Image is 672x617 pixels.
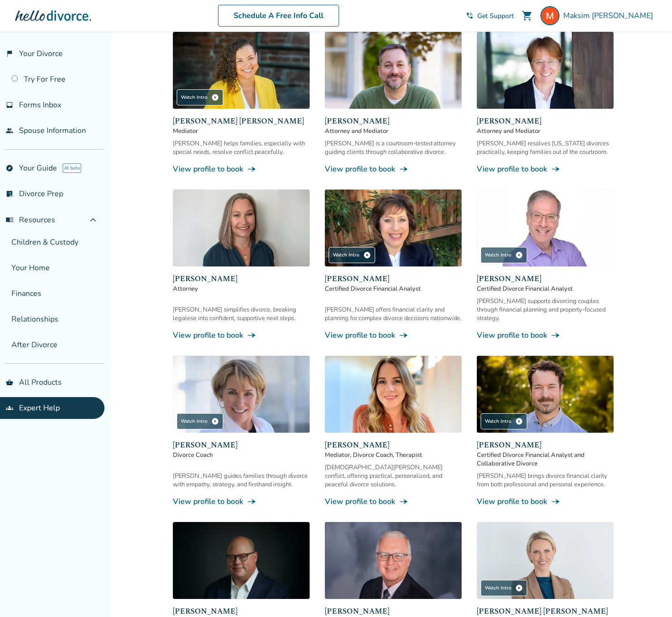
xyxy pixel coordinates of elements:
[325,305,462,323] div: [PERSON_NAME] offers financial clarity and planning for complex divorce decisions nationwide.
[173,127,310,135] span: Mediator
[6,404,13,412] span: groups
[6,164,13,172] span: explore
[173,522,310,599] img: Chris Freemott
[173,606,310,617] span: [PERSON_NAME]
[173,451,310,459] span: Divorce Coach
[477,606,614,617] span: [PERSON_NAME] [PERSON_NAME]
[466,12,473,19] span: phone_in_talk
[325,451,462,459] span: Mediator, Divorce Coach, Therapist
[477,11,514,20] span: Get Support
[399,164,408,174] span: line_end_arrow_notch
[551,164,560,174] span: line_end_arrow_notch
[247,497,256,506] span: line_end_arrow_notch
[399,497,408,506] span: line_end_arrow_notch
[6,101,13,109] span: inbox
[173,356,310,433] img: Kim Goodman
[177,413,223,429] div: Watch Intro
[325,139,462,156] div: [PERSON_NAME] is a courtroom-tested attorney guiding clients through collaborative divorce.
[477,356,614,433] img: John Duffy
[6,190,13,198] span: list_alt_check
[173,139,310,156] div: [PERSON_NAME] helps families, especially with special needs, resolve conflict peacefully.
[325,463,462,489] div: [DEMOGRAPHIC_DATA][PERSON_NAME] conflict, offering practical, personalized, and peaceful divorce ...
[173,273,310,285] span: [PERSON_NAME]
[477,115,614,127] span: [PERSON_NAME]
[173,115,310,127] span: [PERSON_NAME] [PERSON_NAME]
[515,251,523,259] span: play_circle
[218,5,339,27] a: Schedule A Free Info Call
[325,330,462,341] a: View profile to bookline_end_arrow_notch
[481,580,527,596] div: Watch Intro
[325,522,462,599] img: David Smith
[325,190,462,266] img: Sandra Giudici
[325,273,462,285] span: [PERSON_NAME]
[325,285,462,293] span: Certified Divorce Financial Analyst
[477,164,614,174] a: View profile to bookline_end_arrow_notch
[399,331,408,340] span: line_end_arrow_notch
[173,32,310,109] img: Claudia Brown Coulter
[477,451,614,468] span: Certified Divorce Financial Analyst and Collaborative Divorce
[329,247,375,263] div: Watch Intro
[325,127,462,135] span: Attorney and Mediator
[481,413,527,429] div: Watch Intro
[211,418,219,425] span: play_circle
[515,418,523,425] span: play_circle
[325,606,462,617] span: [PERSON_NAME]
[515,584,523,592] span: play_circle
[6,50,13,57] span: flag_2
[540,6,559,25] img: Maksim Shmukler
[173,330,310,341] a: View profile to bookline_end_arrow_notch
[625,571,672,617] iframe: Chat Widget
[173,164,310,174] a: View profile to bookline_end_arrow_notch
[477,190,614,266] img: Jeff Landers
[325,115,462,127] span: [PERSON_NAME]
[325,439,462,451] span: [PERSON_NAME]
[563,10,657,21] span: Maksim [PERSON_NAME]
[477,139,614,156] div: [PERSON_NAME] resolves [US_STATE] divorces practically, keeping families out of the courtroom.
[325,496,462,507] a: View profile to bookline_end_arrow_notch
[247,164,256,174] span: line_end_arrow_notch
[6,216,13,224] span: menu_book
[177,89,223,105] div: Watch Intro
[173,190,310,266] img: Desiree Howard
[173,472,310,489] div: [PERSON_NAME] guides families through divorce with empathy, strategy, and firsthand insight.
[551,331,560,340] span: line_end_arrow_notch
[363,251,371,259] span: play_circle
[477,285,614,293] span: Certified Divorce Financial Analyst
[173,439,310,451] span: [PERSON_NAME]
[325,356,462,433] img: Kristen Howerton
[521,10,533,21] span: shopping_cart
[477,32,614,109] img: Anne Mania
[325,32,462,109] img: Neil Forester
[173,496,310,507] a: View profile to bookline_end_arrow_notch
[173,305,310,323] div: [PERSON_NAME] simplifies divorce, breaking legalese into confident, supportive next steps.
[551,497,560,506] span: line_end_arrow_notch
[87,214,99,226] span: expand_less
[477,127,614,135] span: Attorney and Mediator
[466,11,514,20] a: phone_in_talkGet Support
[477,297,614,323] div: [PERSON_NAME] supports divorcing couples through financial planning and property-focused strategy.
[211,94,219,101] span: play_circle
[477,496,614,507] a: View profile to bookline_end_arrow_notch
[477,439,614,451] span: [PERSON_NAME]
[477,330,614,341] a: View profile to bookline_end_arrow_notch
[477,273,614,285] span: [PERSON_NAME]
[6,215,55,225] span: Resources
[19,100,61,110] span: Forms Inbox
[173,285,310,293] span: Attorney
[477,472,614,489] div: [PERSON_NAME] brings divorce financial clarity from both professional and personal experience.
[481,247,527,263] div: Watch Intro
[6,127,13,134] span: people
[325,164,462,174] a: View profile to bookline_end_arrow_notch
[63,163,81,173] span: AI beta
[477,522,614,599] img: Melissa Wheeler Hoff
[247,331,256,340] span: line_end_arrow_notch
[6,379,13,386] span: shopping_basket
